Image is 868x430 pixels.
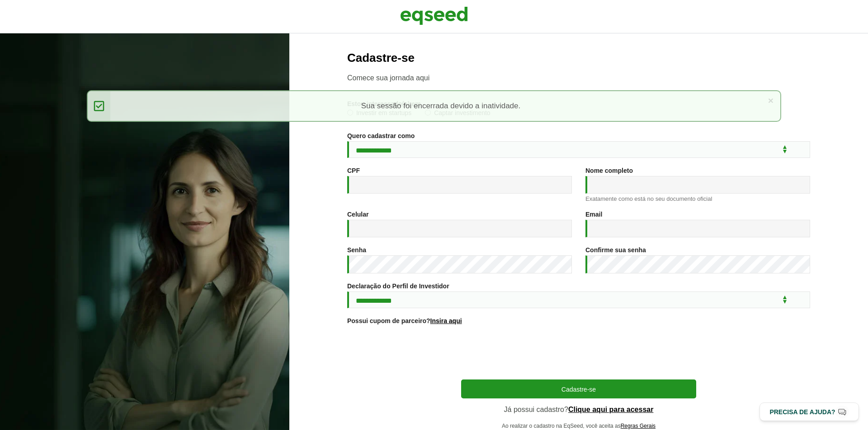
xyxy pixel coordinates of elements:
[768,96,774,105] a: ×
[568,406,654,413] a: Clique aqui para acessar
[585,247,646,253] label: Confirme sua senha
[347,74,810,82] p: Comece sua jornada aqui
[461,405,696,414] p: Já possui cadastro?
[621,423,656,429] a: Regras Gerais
[461,423,696,429] p: Ao realizar o cadastro na EqSeed, você aceita as
[347,318,462,324] label: Possui cupom de parceiro?
[585,196,810,202] div: Exatamente como está no seu documento oficial
[347,283,449,289] label: Declaração do Perfil de Investidor
[400,5,468,27] img: EqSeed Logo
[585,211,602,217] label: Email
[347,211,368,217] label: Celular
[347,247,366,253] label: Senha
[510,335,647,370] iframe: reCAPTCHA
[347,167,360,174] label: CPF
[347,51,810,65] h2: Cadastre-se
[430,318,462,324] a: Insira aqui
[585,167,633,174] label: Nome completo
[87,90,781,122] div: Sua sessão foi encerrada devido a inatividade.
[347,133,415,139] label: Quero cadastrar como
[461,379,696,398] button: Cadastre-se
